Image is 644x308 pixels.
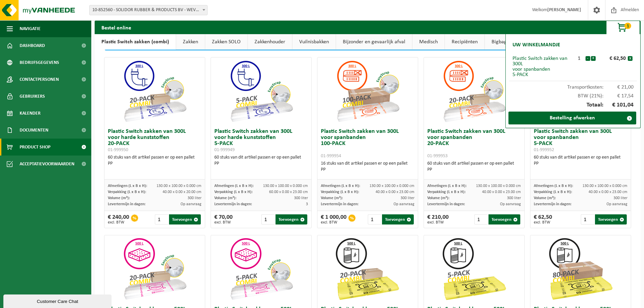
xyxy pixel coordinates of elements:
[369,184,414,188] span: 130.00 x 100.00 x 0.000 cm
[534,128,627,153] h3: Plastic Switch zakken van 300L voor spanbanden 5-PACK
[108,147,128,152] span: 01-999950
[20,37,45,54] span: Dashboard
[95,34,176,50] a: Plastic Switch zakken (combi)
[368,214,382,224] input: 1
[294,196,308,200] span: 300 liter
[20,20,41,37] span: Navigatie
[108,155,201,167] div: 60 stuks van dit artikel passen er op een pallet
[474,214,488,224] input: 1
[95,21,138,34] h2: Bestel online
[507,196,521,200] span: 300 liter
[20,54,59,71] span: Bedrijfsgegevens
[482,190,521,194] span: 40.00 x 0.00 x 23.00 cm
[261,214,275,224] input: 1
[606,202,627,206] span: Op aanvraag
[20,139,50,156] span: Product Shop
[292,34,336,50] a: Vuilnisbakken
[108,128,201,153] h3: Plastic Switch zakken van 300L voor harde kunststoffen 20-PACK
[20,105,41,122] span: Kalender
[401,196,414,200] span: 300 liter
[586,56,590,61] button: -
[534,202,571,206] span: Levertermijn in dagen:
[606,21,640,34] button: 1
[181,202,201,206] span: Op aanvraag
[534,196,556,200] span: Volume (m³):
[176,34,205,50] a: Zakken
[534,147,554,152] span: 01-999952
[214,184,254,188] span: Afmetingen (L x B x H):
[321,167,414,173] div: PP
[214,196,236,200] span: Volume (m³):
[547,235,615,303] img: 01-999968
[534,190,572,194] span: Verpakking (L x B x H):
[20,88,45,105] span: Gebruikers
[108,196,130,200] span: Volume (m³):
[427,220,449,224] span: excl. BTW
[276,214,307,224] button: Toevoegen
[509,38,564,52] h2: Uw winkelmandje
[427,153,448,159] span: 01-999953
[306,202,308,206] span: 3
[427,214,449,224] div: € 210,00
[440,57,508,125] img: 01-999953
[108,202,145,206] span: Levertermijn in dagen:
[534,214,552,224] div: € 62,50
[485,34,516,50] a: Bigbags
[393,202,414,206] span: Op aanvraag
[534,184,573,188] span: Afmetingen (L x B x H):
[488,214,520,224] button: Toevoegen
[248,34,292,50] a: Zakkenhouder
[321,184,360,188] span: Afmetingen (L x B x H):
[412,34,445,50] a: Medisch
[20,122,48,139] span: Documenten
[427,167,521,173] div: PP
[534,220,552,224] span: excl. BTW
[321,196,343,200] span: Volume (m³):
[440,235,508,303] img: 01-999963
[427,190,466,194] span: Verpakking (L x B x H):
[321,128,414,159] h3: Plastic Switch zakken van 300L voor spanbanden 100-PACK
[121,235,189,303] img: 01-999956
[321,161,414,173] div: 16 stuks van dit artikel passen er op een pallet
[321,220,347,224] span: excl. BTW
[427,184,467,188] span: Afmetingen (L x B x H):
[228,57,295,125] img: 01-999949
[321,153,341,159] span: 01-999954
[508,112,636,124] a: Bestelling afwerken
[20,156,74,172] span: Acceptatievoorwaarden
[597,56,628,61] div: € 62,50
[427,128,521,159] h3: Plastic Switch zakken van 300L voor spanbanden 20-PACK
[157,184,201,188] span: 130.00 x 100.00 x 0.000 cm
[121,57,189,125] img: 01-999950
[108,184,147,188] span: Afmetingen (L x B x H):
[334,57,402,125] img: 01-999954
[214,190,253,194] span: Verpakking (L x B x H):
[228,235,295,303] img: 01-999955
[603,85,634,90] span: € 21,00
[3,293,113,308] iframe: chat widget
[427,202,465,206] span: Levertermijn in dagen:
[214,202,252,206] span: Levertermijn in dagen:
[321,190,359,194] span: Verpakking (L x B x H):
[573,56,585,61] div: 1
[376,190,414,194] span: 40.00 x 0.00 x 23.00 cm
[509,81,637,90] div: Transportkosten:
[163,190,201,194] span: 40.00 x 0.00 x 20.00 cm
[269,190,308,194] span: 60.00 x 0.00 x 23.00 cm
[321,202,358,206] span: Levertermijn in dagen:
[108,161,201,167] div: PP
[427,161,521,173] div: 60 stuks van dit artikel passen er op een pallet
[155,214,169,224] input: 1
[628,56,633,61] button: x
[188,196,201,200] span: 300 liter
[509,99,637,112] div: Totaal:
[595,214,627,224] button: Toevoegen
[214,220,233,224] span: excl. BTW
[589,190,627,194] span: 40.00 x 0.00 x 23.00 cm
[108,190,146,194] span: Verpakking (L x B x H):
[512,56,573,77] div: Plastic Switch zakken van 300L voor spanbanden 5-PACK
[534,155,627,167] div: 60 stuks van dit artikel passen er op een pallet
[108,214,129,224] div: € 240,00
[591,56,596,61] button: +
[90,5,207,15] span: 10-852560 - SOLIDOR RUBBER & PRODUCTS BV - WEVELGEM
